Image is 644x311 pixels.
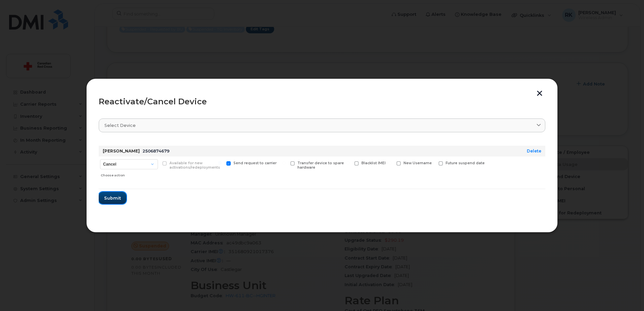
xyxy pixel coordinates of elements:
span: Select device [104,122,136,129]
a: Select device [99,118,545,132]
input: Future suspend date [430,161,434,165]
span: Transfer device to spare hardware [297,161,344,170]
span: Available for new activations/redeployments [169,161,220,170]
button: Submit [99,192,126,204]
span: New Username [404,161,432,165]
input: Available for new activations/redeployments [154,161,158,165]
a: Delete [527,148,541,153]
input: Blacklist IMEI [346,161,350,165]
div: Reactivate/Cancel Device [99,98,545,106]
input: Send request to carrier [218,161,222,165]
span: Send request to carrier [233,161,277,165]
input: Transfer device to spare hardware [282,161,286,165]
div: Choose action [101,170,158,178]
strong: [PERSON_NAME] [103,148,140,153]
span: Blacklist IMEI [361,161,386,165]
span: Future suspend date [446,161,485,165]
span: Submit [104,195,121,201]
input: New Username [388,161,392,165]
span: 2506874679 [142,148,169,153]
